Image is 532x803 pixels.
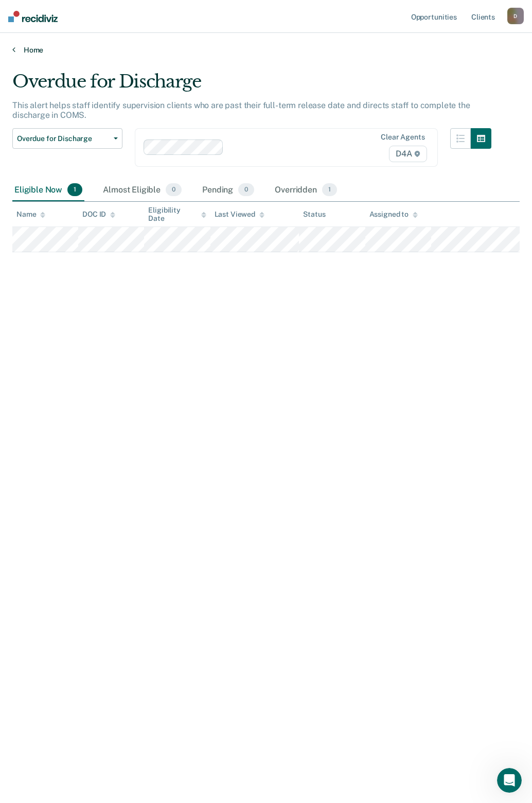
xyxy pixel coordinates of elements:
[215,210,264,219] div: Last Viewed
[273,179,339,202] div: Overridden1
[200,179,256,202] div: Pending0
[322,183,337,197] span: 1
[148,206,206,223] div: Eligibility Date
[497,768,522,793] iframe: Intercom live chat
[238,183,254,197] span: 0
[16,210,45,219] div: Name
[82,210,115,219] div: DOC ID
[507,8,524,24] button: D
[67,183,82,197] span: 1
[12,128,122,149] button: Overdue for Discharge
[381,133,424,142] div: Clear agents
[12,71,491,100] div: Overdue for Discharge
[389,146,427,162] span: D4A
[166,183,182,197] span: 0
[17,134,110,143] span: Overdue for Discharge
[12,100,470,120] p: This alert helps staff identify supervision clients who are past their full-term release date and...
[8,11,58,22] img: Recidiviz
[303,210,325,219] div: Status
[12,45,520,55] a: Home
[369,210,418,219] div: Assigned to
[12,179,84,202] div: Eligible Now1
[101,179,184,202] div: Almost Eligible0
